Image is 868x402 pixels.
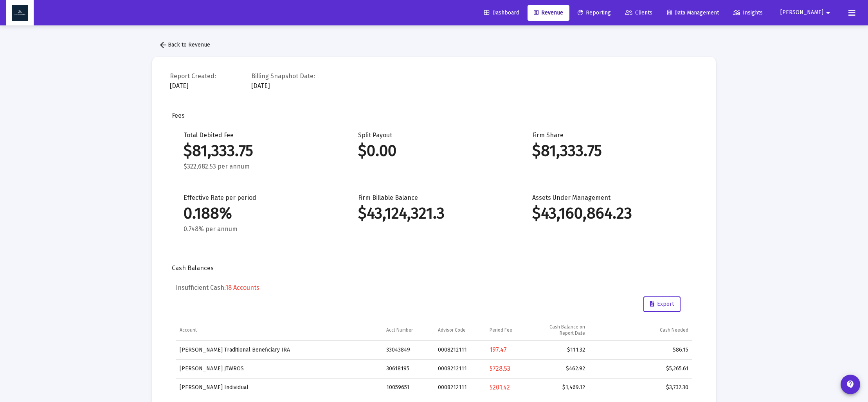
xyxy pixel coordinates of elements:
[172,112,696,120] div: Fees
[184,131,335,170] div: Total Debited Fee
[619,5,659,21] a: Clients
[184,163,335,170] div: $322,682.53 per annum
[532,131,683,170] div: Firm Share
[382,359,434,378] td: 30618195
[358,131,509,170] div: Split Payout
[484,9,519,16] span: Dashboard
[532,210,683,217] div: $43,160,864.23
[180,327,197,333] div: Account
[170,70,216,90] div: [DATE]
[661,5,725,21] a: Data Management
[158,41,210,48] span: Back to Revenue
[727,5,769,21] a: Insights
[537,320,589,341] td: Column Cash Balance on Report Date
[184,210,335,217] div: 0.188%
[593,346,688,354] div: $86.15
[358,210,509,217] div: $43,124,321.3
[184,147,335,155] div: $81,333.75
[490,346,533,354] div: 197.47
[643,296,681,312] button: Export
[158,40,168,50] mat-icon: arrow_back
[667,9,719,16] span: Data Management
[12,5,28,21] img: Dashboard
[486,320,537,341] td: Column Period Fee
[541,365,585,373] div: $462.92
[846,380,855,389] mat-icon: contact_support
[528,5,569,21] a: Revenue
[382,378,434,397] td: 10059651
[541,346,585,354] div: $111.32
[438,327,466,333] div: Advisor Code
[534,9,563,16] span: Revenue
[176,378,382,397] td: [PERSON_NAME] Individual
[176,284,692,292] h5: Insufficient Cash:
[225,284,259,291] span: 18 Accounts
[172,264,696,272] div: Cash Balances
[184,194,335,233] div: Effective Rate per period
[578,9,611,16] span: Reporting
[733,9,763,16] span: Insights
[532,147,683,155] div: $81,333.75
[490,365,533,373] div: 5728.53
[184,225,335,233] div: 0.748% per annum
[625,9,652,16] span: Clients
[541,384,585,391] div: $1,469.12
[589,320,692,341] td: Column Cash Needed
[434,378,486,397] td: 0008212111
[571,5,617,21] a: Reporting
[780,9,823,16] span: [PERSON_NAME]
[382,320,434,341] td: Column Acct Number
[434,359,486,378] td: 0008212111
[593,384,688,391] div: $3,732.30
[251,70,315,90] div: [DATE]
[358,194,509,233] div: Firm Billable Balance
[478,5,526,21] a: Dashboard
[176,320,382,341] td: Column Account
[823,5,833,21] mat-icon: arrow_drop_down
[251,72,315,80] div: Billing Snapshot Date:
[386,327,413,333] div: Acct Number
[660,327,688,333] div: Cash Needed
[650,301,674,307] span: Export
[771,5,842,20] button: [PERSON_NAME]
[593,365,688,373] div: $5,265.61
[170,72,216,80] div: Report Created:
[490,384,533,391] div: 5201.42
[176,359,382,378] td: [PERSON_NAME] JTWROS
[176,341,382,359] td: [PERSON_NAME] Traditional Beneficiary IRA
[382,341,434,359] td: 33043849
[532,194,683,233] div: Assets Under Management
[490,327,512,333] div: Period Fee
[541,324,585,336] div: Cash Balance on Report Date
[152,37,216,53] button: Back to Revenue
[434,341,486,359] td: 0008212111
[358,147,509,155] div: $0.00
[434,320,486,341] td: Column Advisor Code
